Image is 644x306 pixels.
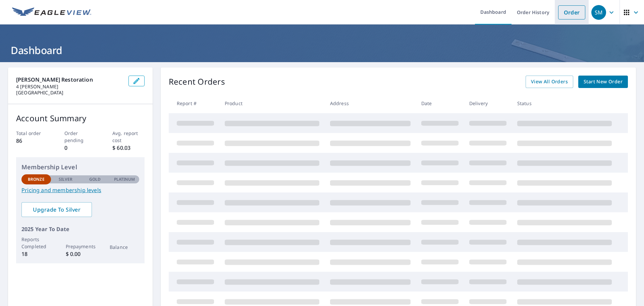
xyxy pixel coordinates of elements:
p: 0 [64,144,97,152]
img: EV Logo [12,7,91,17]
p: Gold [89,176,101,182]
div: SM [591,5,606,20]
th: Delivery [464,93,512,113]
p: Reports Completed [21,236,51,250]
p: $ 0.00 [66,250,95,258]
th: Date [416,93,464,113]
a: View All Orders [526,76,573,88]
p: 4 [PERSON_NAME] [16,84,123,90]
p: 18 [21,250,51,258]
p: Membership Level [21,163,139,172]
a: Order [558,5,585,19]
p: Order pending [64,130,97,144]
th: Report # [169,93,219,113]
span: View All Orders [531,78,568,86]
p: $ 60.03 [112,144,145,152]
a: Pricing and membership levels [21,186,139,194]
p: Total order [16,130,48,137]
p: 86 [16,137,48,145]
p: Bronze [28,176,45,182]
a: Upgrade To Silver [21,202,92,217]
a: Start New Order [578,76,628,88]
h1: Dashboard [8,43,636,57]
th: Address [325,93,416,113]
p: Balance [110,244,139,251]
p: Platinum [114,176,135,182]
p: Silver [59,176,73,182]
p: 2025 Year To Date [21,225,139,233]
p: [PERSON_NAME] Restoration [16,76,123,84]
p: Recent Orders [169,76,225,88]
span: Start New Order [584,78,623,86]
p: [GEOGRAPHIC_DATA] [16,90,123,96]
th: Product [219,93,325,113]
span: Upgrade To Silver [27,206,87,213]
p: Prepayments [66,243,95,250]
th: Status [512,93,617,113]
p: Account Summary [16,112,145,124]
p: Avg. report cost [112,130,145,144]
